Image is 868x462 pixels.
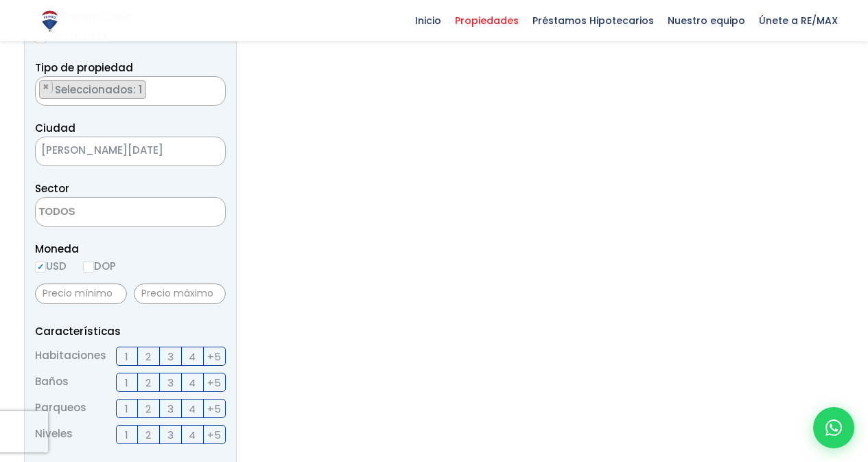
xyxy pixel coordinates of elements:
[526,10,661,31] span: Préstamos Hipotecarios
[167,348,174,365] span: 3
[189,348,196,365] span: 4
[448,10,526,31] span: Propiedades
[83,262,94,273] input: DOP
[35,181,69,196] span: Sector
[145,374,151,391] span: 2
[125,426,128,443] span: 1
[35,121,75,135] span: Ciudad
[661,10,752,31] span: Nuestro equipo
[167,400,174,417] span: 3
[36,141,191,160] span: SANTO DOMINGO OESTE
[35,323,226,340] p: Características
[191,141,211,163] button: Remove all items
[125,348,128,365] span: 1
[35,399,86,418] span: Parqueos
[189,374,196,391] span: 4
[36,198,169,227] textarea: Search
[35,257,67,275] label: USD
[167,374,174,391] span: 3
[83,257,116,275] label: DOP
[125,374,128,391] span: 1
[207,348,221,365] span: +5
[211,81,218,93] span: ×
[210,80,218,94] button: Remove all items
[35,347,106,366] span: Habitaciones
[38,9,62,33] img: Logo de REMAX
[40,81,53,93] button: Remove item
[134,284,226,304] input: Precio máximo
[35,137,226,166] span: SANTO DOMINGO OESTE
[35,60,133,75] span: Tipo de propiedad
[207,400,221,417] span: +5
[167,426,174,443] span: 3
[35,284,127,304] input: Precio mínimo
[145,426,151,443] span: 2
[35,240,226,257] span: Moneda
[207,374,221,391] span: +5
[39,80,146,99] li: TERRENO
[36,77,43,106] textarea: Search
[145,348,151,365] span: 2
[35,373,69,392] span: Baños
[35,425,73,444] span: Niveles
[204,146,211,158] span: ×
[145,400,151,417] span: 2
[207,426,221,443] span: +5
[189,426,196,443] span: 4
[125,400,128,417] span: 1
[43,81,49,93] span: ×
[189,400,196,417] span: 4
[54,82,145,97] span: Seleccionados: 1
[35,262,46,273] input: USD
[752,10,845,31] span: Únete a RE/MAX
[408,10,448,31] span: Inicio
